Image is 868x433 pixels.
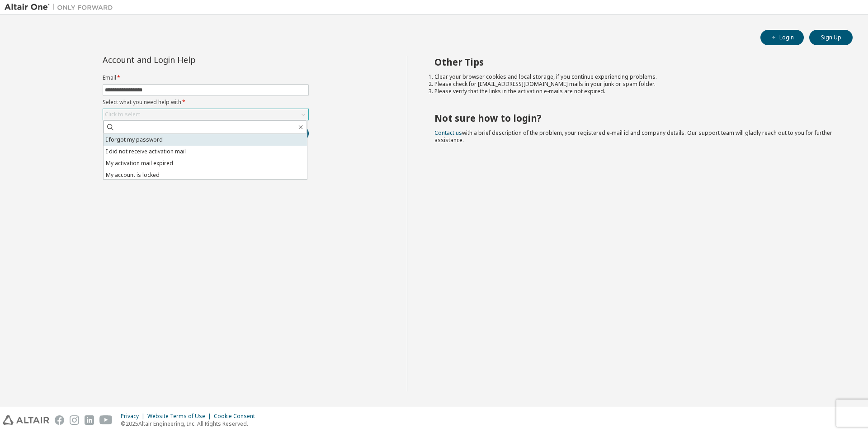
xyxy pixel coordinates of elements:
[809,30,853,45] button: Sign Up
[70,415,79,425] img: instagram.svg
[434,129,832,144] span: with a brief description of the problem, your registered e-mail id and company details. Our suppo...
[434,112,837,124] h2: Not sure how to login?
[99,415,113,425] img: youtube.svg
[104,134,307,146] li: I forgot my password
[103,56,268,63] div: Account and Login Help
[214,413,260,420] div: Cookie Consent
[434,73,837,81] li: Clear your browser cookies and local storage, if you continue experiencing problems.
[760,30,804,45] button: Login
[121,413,147,420] div: Privacy
[105,111,140,118] div: Click to select
[55,415,64,425] img: facebook.svg
[434,56,837,68] h2: Other Tips
[434,88,837,95] li: Please verify that the links in the activation e-mails are not expired.
[3,415,49,425] img: altair_logo.svg
[85,415,94,425] img: linkedin.svg
[434,129,462,137] a: Contact us
[103,74,309,81] label: Email
[434,81,837,88] li: Please check for [EMAIL_ADDRESS][DOMAIN_NAME] mails in your junk or spam folder.
[103,99,309,106] label: Select what you need help with
[5,3,118,12] img: Altair One
[121,420,260,428] p: © 2025 Altair Engineering, Inc. All Rights Reserved.
[147,413,214,420] div: Website Terms of Use
[103,109,308,120] div: Click to select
